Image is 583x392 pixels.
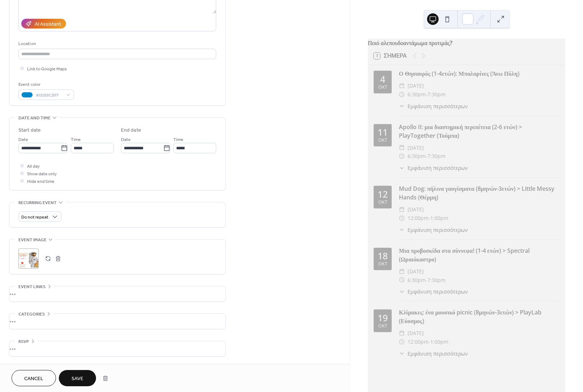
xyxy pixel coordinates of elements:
[426,90,427,99] span: -
[426,152,427,160] span: -
[427,90,445,99] span: 7:30pm
[399,350,405,357] div: ​
[399,164,468,172] button: ​Εμφάνιση περισσότερων
[378,85,387,90] div: Οκτ
[408,152,426,160] span: 6:30pm
[399,267,405,276] div: ​
[121,136,131,144] span: Date
[408,288,468,295] span: Εμφάνιση περισσότερων
[27,170,57,178] span: Show date only
[408,350,468,357] span: Εμφάνιση περισσότερων
[399,214,405,223] div: ​
[399,102,405,110] div: ​
[427,152,445,160] span: 7:30pm
[21,19,66,28] button: AI Assistant
[9,341,225,356] div: •••
[408,205,424,214] span: [DATE]
[380,75,385,84] div: 4
[399,246,560,264] div: Μια προβοσκίδα στα σύννεφα! (1-4 ετών) > Spectral (Ωραιόκαστρο)
[399,123,560,140] div: Apollo II: μια διαστημική περιπέτεια (2-6 ετών) > PlayTogether (Τούμπα)
[399,184,560,202] div: Mud Dog: πήλινα γαυγίσματα (8μηνών-3ετών) > Little Messy Hands (Θέρμη)
[426,276,427,285] span: -
[430,338,448,346] span: 1:00pm
[428,214,430,223] span: -
[35,21,61,28] div: AI Assistant
[368,39,565,47] div: Ποιό αλεπουδοαντάμωμα προτιμάς?
[378,200,387,205] div: Οκτ
[399,288,468,295] button: ​Εμφάνιση περισσότερων
[399,276,405,285] div: ​
[18,127,41,134] div: Start date
[18,114,51,122] span: Date and time
[378,262,387,267] div: Οκτ
[399,350,468,357] button: ​Εμφάνιση περισσότερων
[12,370,56,386] button: Cancel
[408,164,468,172] span: Εμφάνιση περισσότερων
[399,308,560,325] div: Κλίμακες: ένα μουσικό picnic (8μηνών-3ετών) > PlayLab (Εύοσμος)
[399,164,405,172] div: ​
[21,213,48,221] span: Do not repeat
[427,276,445,285] span: 7:30pm
[408,90,426,99] span: 6:30pm
[408,226,468,234] span: Εμφάνιση περισσότερων
[18,338,29,345] span: RSVP
[378,313,388,322] div: 19
[408,82,424,90] span: [DATE]
[399,226,405,234] div: ​
[18,199,57,207] span: Recurring event
[399,329,405,338] div: ​
[399,144,405,152] div: ​
[18,236,47,244] span: Event image
[408,276,426,285] span: 6:30pm
[9,314,225,329] div: •••
[408,338,428,346] span: 12:00pm
[24,375,43,383] span: Cancel
[18,248,39,269] div: ;
[408,102,468,110] span: Εμφάνιση περισσότερων
[399,82,405,90] div: ​
[408,144,424,152] span: [DATE]
[378,251,388,260] div: 18
[399,226,468,234] button: ​Εμφάνιση περισσότερων
[71,136,81,144] span: Time
[378,138,387,143] div: Οκτ
[399,205,405,214] div: ​
[428,338,430,346] span: -
[27,178,55,185] span: Hide end time
[399,152,405,160] div: ​
[121,127,141,134] div: End date
[378,190,388,199] div: 12
[399,102,468,110] button: ​Εμφάνιση περισσότερων
[378,324,387,329] div: Οκτ
[399,69,560,78] div: Ο Θησαυρός (1-4ετών): Μπαλαρίνες (Άνω Πόλη)
[27,65,67,73] span: Link to Google Maps
[18,310,45,318] span: Categories
[408,267,424,276] span: [DATE]
[430,214,448,223] span: 1:00pm
[18,283,45,291] span: Event links
[9,286,225,301] div: •••
[378,128,388,137] div: 11
[399,90,405,99] div: ​
[59,370,96,386] button: Save
[18,136,28,144] span: Date
[18,40,215,48] div: Location
[173,136,183,144] span: Time
[408,329,424,338] span: [DATE]
[399,338,405,346] div: ​
[27,163,40,170] span: All day
[399,288,405,295] div: ​
[18,81,73,88] div: Event color
[408,214,428,223] span: 12:00pm
[71,375,83,383] span: Save
[36,92,62,99] span: #0088CBFF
